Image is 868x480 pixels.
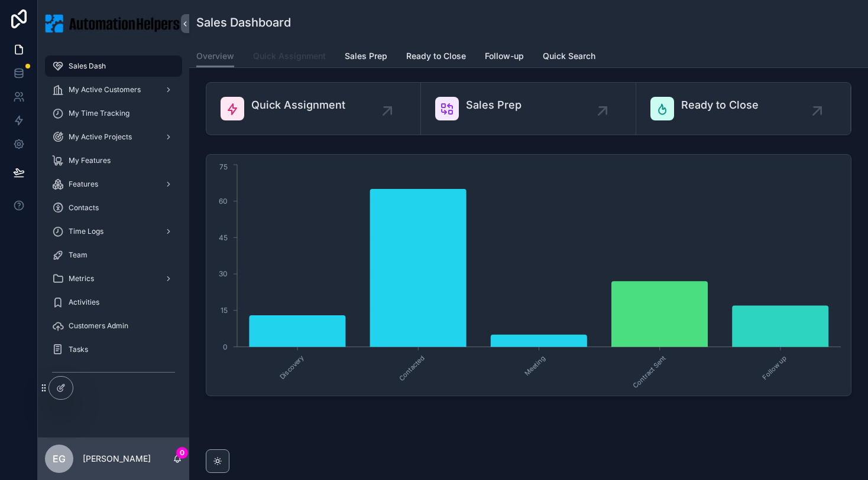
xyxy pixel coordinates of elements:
[45,103,182,124] a: My Time Tracking
[253,50,326,62] span: Quick Assignment
[485,50,524,62] span: Follow-up
[219,269,228,278] tspan: 30
[69,203,99,213] span: Contacts
[45,221,182,242] a: Time Logs
[278,354,306,381] text: Discovery
[45,14,182,33] img: App logo
[69,85,141,94] span: My Active Customers
[406,45,466,69] a: Ready to Close
[53,452,66,466] span: EG
[69,109,129,118] span: My Time Tracking
[196,50,234,62] span: Overview
[45,315,182,337] a: Customers Admin
[543,50,595,62] span: Quick Search
[760,354,788,381] text: Follow up
[196,45,234,68] a: Overview
[219,162,228,171] tspan: 75
[69,61,106,71] span: Sales Dash
[681,97,759,113] span: Ready to Close
[45,244,182,266] a: Team
[221,306,228,315] tspan: 15
[466,97,522,113] span: Sales Prep
[69,132,132,142] span: My Active Projects
[253,45,326,69] a: Quick Assignment
[345,45,387,69] a: Sales Prep
[69,156,111,165] span: My Features
[69,345,88,354] span: Tasks
[543,45,595,69] a: Quick Search
[523,354,547,377] text: Meeting
[45,126,182,148] a: My Active Projects
[69,227,103,236] span: Time Logs
[45,174,182,195] a: Features
[45,197,182,218] a: Contacts
[397,354,426,383] text: Contacted
[421,83,636,135] a: Sales Prep
[206,83,421,135] a: Quick Assignment
[213,162,844,388] div: chart
[345,50,387,62] span: Sales Prep
[69,250,88,260] span: Team
[251,97,345,113] span: Quick Assignment
[636,83,851,135] a: Ready to Close
[38,47,189,397] div: scrollable content
[69,321,128,331] span: Customers Admin
[45,55,182,77] a: Sales Dash
[219,233,228,242] tspan: 45
[45,339,182,360] a: Tasks
[69,274,94,283] span: Metrics
[631,354,668,390] text: Contract Sent
[485,45,524,69] a: Follow-up
[45,79,182,100] a: My Active Customers
[219,197,228,205] tspan: 60
[406,50,466,62] span: Ready to Close
[83,453,151,465] p: [PERSON_NAME]
[196,14,291,31] h1: Sales Dashboard
[69,179,98,189] span: Features
[45,292,182,313] a: Activities
[45,268,182,289] a: Metrics
[223,342,228,351] tspan: 0
[176,447,188,459] span: 0
[69,298,99,307] span: Activities
[45,150,182,171] a: My Features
